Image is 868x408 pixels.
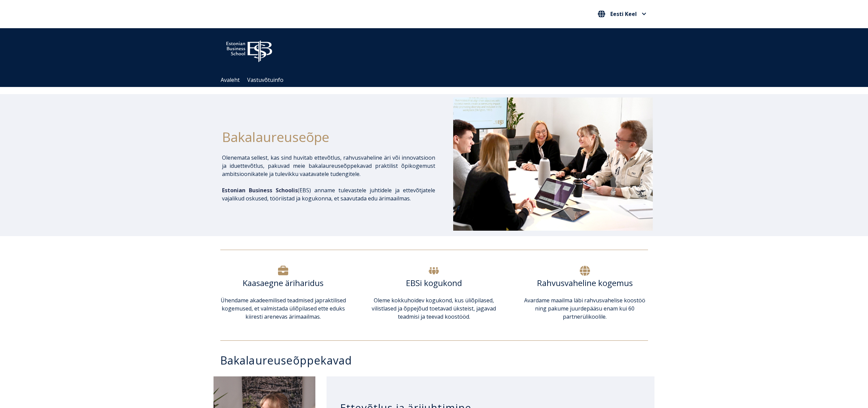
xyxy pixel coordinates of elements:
[222,154,435,178] p: Olenemata sellest, kas sind huvitab ettevõtlus, rahvusvaheline äri või innovatsioon ja iduettevõt...
[453,97,653,231] img: Bakalaureusetudengid
[217,73,658,87] div: Navigation Menu
[220,278,346,288] h6: Kaasaegne äriharidus
[596,8,648,19] button: Eesti Keel
[220,35,278,64] img: ebs_logo2016_white
[222,186,435,202] p: EBS) anname tulevastele juhtidele ja ettevõtjatele vajalikud oskused, tööriistad ja kogukonna, et...
[247,76,283,84] a: Vastuvõtuinfo
[522,296,648,321] p: Avardame maailma läbi rahvusvahelise koostöö ning pakume juurdepääsu enam kui 60 partnerülikoolile.
[222,127,435,147] h1: Bakalaureuseõpe
[596,8,648,20] nav: Vali oma keel
[522,278,648,288] h6: Rahvusvaheline kogemus
[221,297,319,304] span: Ühendame akadeemilised teadmised ja
[371,278,497,288] h6: EBSi kogukond
[222,297,346,320] span: praktilised kogemused, et valmistada üliõpilased ette eduks kiiresti arenevas ärimaailmas.
[372,297,496,320] span: Oleme kokkuhoidev kogukond, kus üliõpilased, vilistlased ja õppejõud toetavad üksteist, jagavad t...
[222,187,299,194] span: (
[610,11,637,17] span: Eesti Keel
[220,354,655,366] h3: Bakalaureuseõppekavad
[222,187,298,194] span: Estonian Business Schoolis
[221,76,240,84] a: Avaleht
